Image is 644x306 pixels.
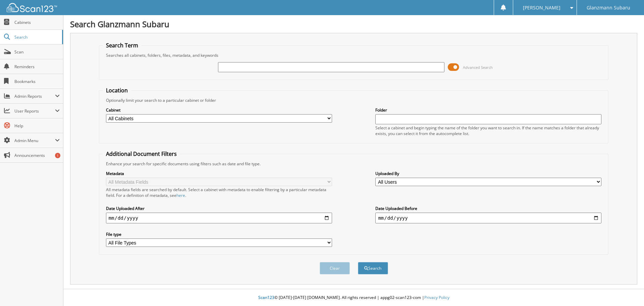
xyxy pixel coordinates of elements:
[358,262,388,274] button: Search
[106,206,332,211] label: Date Uploaded After
[375,206,601,211] label: Date Uploaded Before
[7,3,57,12] img: scan123-logo-white.svg
[14,79,60,84] span: Bookmarks
[176,192,185,198] a: here
[375,125,601,136] div: Select a cabinet and begin typing the name of the folder you want to search in. If the name match...
[523,6,560,10] span: [PERSON_NAME]
[103,52,605,58] div: Searches all cabinets, folders, files, metadata, and keywords
[55,153,60,158] div: 1
[375,213,601,223] input: end
[424,295,449,300] a: Privacy Policy
[14,64,60,70] span: Reminders
[14,152,60,158] span: Announcements
[103,97,605,103] div: Optionally limit your search to a particular cabinet or folder
[63,290,644,306] div: © [DATE]-[DATE] [DOMAIN_NAME]. All rights reserved | appg02-scan123-com |
[258,295,274,300] span: Scan123
[103,150,180,158] legend: Additional Document Filters
[103,42,142,49] legend: Search Term
[14,123,60,129] span: Help
[103,87,131,94] legend: Location
[463,65,493,70] span: Advanced Search
[14,93,55,99] span: Admin Reports
[103,161,605,167] div: Enhance your search for specific documents using filters such as date and file type.
[14,138,55,143] span: Admin Menu
[70,18,637,30] h1: Search Glanzmann Subaru
[106,213,332,223] input: start
[106,231,332,237] label: File type
[106,187,332,198] div: All metadata fields are searched by default. Select a cabinet with metadata to enable filtering b...
[106,107,332,113] label: Cabinet
[587,6,630,10] span: Glanzmann Subaru
[14,19,60,25] span: Cabinets
[375,107,601,113] label: Folder
[106,171,332,176] label: Metadata
[14,49,60,55] span: Scan
[14,108,55,114] span: User Reports
[320,262,350,274] button: Clear
[14,34,59,40] span: Search
[375,171,601,176] label: Uploaded By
